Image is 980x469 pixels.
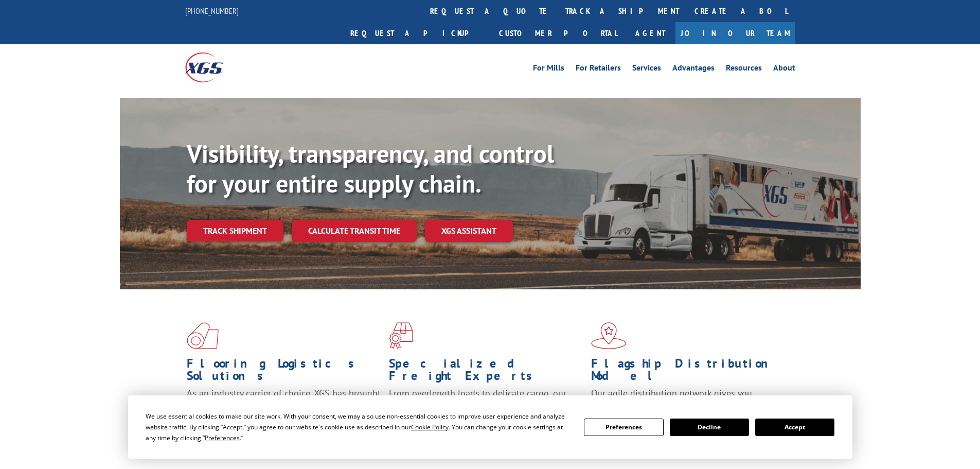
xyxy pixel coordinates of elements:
[185,6,239,16] a: [PHONE_NUMBER]
[389,322,413,349] img: xgs-icon-focused-on-flooring-red
[726,64,762,75] a: Resources
[411,423,449,431] span: Cookie Policy
[672,64,715,75] a: Advantages
[755,419,834,436] button: Accept
[187,322,219,349] img: xgs-icon-total-supply-chain-intelligence-red
[187,387,381,424] span: As an industry carrier of choice, XGS has brought innovation and dedication to flooring logistics...
[632,64,661,75] a: Services
[576,64,621,75] a: For Retailers
[584,419,663,436] button: Preferences
[591,322,627,349] img: xgs-icon-flagship-distribution-model-red
[773,64,795,75] a: About
[187,220,283,241] a: Track shipment
[425,220,513,242] a: XGS ASSISTANT
[389,357,583,387] h1: Specialized Freight Experts
[187,357,381,387] h1: Flooring Logistics Solutions
[625,22,675,44] a: Agent
[389,387,583,433] p: From overlength loads to delicate cargo, our experienced staff knows the best way to move your fr...
[591,387,780,411] span: Our agile distribution network gives you nationwide inventory management on demand.
[128,395,852,459] div: Cookie Consent Prompt
[187,137,554,199] b: Visibility, transparency, and control for your entire supply chain.
[343,22,491,44] a: Request a pickup
[591,357,786,387] h1: Flagship Distribution Model
[205,433,240,442] span: Preferences
[533,64,564,75] a: For Mills
[491,22,625,44] a: Customer Portal
[670,419,749,436] button: Decline
[292,220,417,242] a: Calculate transit time
[675,22,795,44] a: Join Our Team
[146,411,572,443] div: We use essential cookies to make our site work. With your consent, we may also use non-essential ...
